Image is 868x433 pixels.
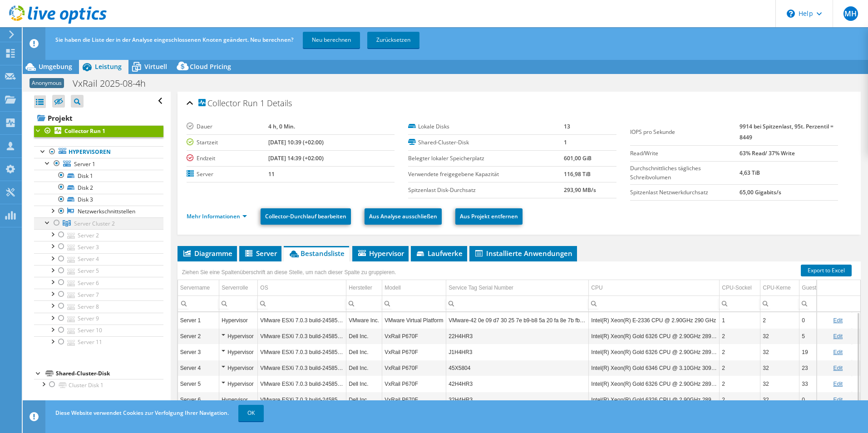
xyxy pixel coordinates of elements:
[56,368,163,379] div: Shared-Cluster-Disk
[219,376,258,392] td: Column Serverrolle, Value Hypervisor
[564,186,596,194] b: 293,90 MB/s
[180,266,399,279] div: Ziehen Sie eine Spaltenüberschrift an diese Stelle, um nach dieser Spalte zu gruppieren.
[382,312,446,328] td: Column Modell, Value VMware Virtual Platform
[178,376,219,392] td: Column Servername, Value Server 5
[34,182,163,193] a: Disk 2
[740,188,781,196] b: 65,00 Gigabits/s
[178,328,219,344] td: Column Servername, Value Server 2
[787,10,795,18] svg: \n
[346,312,382,328] td: Column Hersteller, Value VMware Inc.
[69,79,160,89] h1: VxRail 2025-08-4h
[799,392,852,408] td: Column Guest VM Count, Value 0
[30,78,64,88] span: Anonymous
[34,125,163,137] a: Collector Run 1
[382,295,446,311] td: Column Modell, Filter cell
[238,405,264,421] a: OK
[258,376,346,392] td: Column OS, Value VMware ESXi 7.0.3 build-24585291
[187,154,268,163] label: Endzeit
[34,206,163,217] a: Netzwerkschnittstellen
[415,249,463,258] span: Laufwerke
[346,295,382,311] td: Column Hersteller, Filter cell
[799,280,852,296] td: Guest VM Count Column
[34,313,163,325] a: Server 9
[760,360,799,376] td: Column CPU-Kerne, Value 32
[720,392,760,408] td: Column CPU-Sockel, Value 2
[408,186,564,195] label: Spitzenlast Disk-Durchsatz
[564,123,570,130] b: 13
[219,344,258,360] td: Column Serverrolle, Value Hypervisor
[408,138,564,147] label: Shared-Cluster-Disk
[382,328,446,344] td: Column Modell, Value VxRail P670F
[722,282,751,293] div: CPU-Sockel
[34,265,163,277] a: Server 5
[720,312,760,328] td: Column CPU-Sockel, Value 1
[178,312,219,328] td: Column Servername, Value Server 1
[180,282,210,293] div: Servername
[760,312,799,328] td: Column CPU-Kerne, Value 2
[382,392,446,408] td: Column Modell, Value VxRail P670F
[564,138,567,146] b: 1
[760,344,799,360] td: Column CPU-Kerne, Value 32
[446,360,589,376] td: Column Service Tag Serial Number, Value 45X5804
[385,282,400,293] div: Modell
[589,295,720,311] td: Column CPU, Filter cell
[564,170,591,178] b: 116,98 TiB
[349,282,372,293] div: Hersteller
[346,280,382,296] td: Hersteller Column
[219,392,258,408] td: Column Serverrolle, Value Hypervisor
[34,325,163,336] a: Server 10
[219,360,258,376] td: Column Serverrolle, Value Hypervisor
[833,349,843,355] a: Edit
[760,295,799,311] td: Column CPU-Kerne, Filter cell
[222,331,255,342] div: Hypervisor
[55,409,229,417] span: Diese Website verwendet Cookies zur Verfolgung Ihrer Navigation.
[190,62,231,71] span: Cloud Pricing
[74,160,95,168] span: Server 1
[268,154,324,162] b: [DATE] 14:39 (+02:00)
[260,282,268,293] div: OS
[720,328,760,344] td: Column CPU-Sockel, Value 2
[244,249,277,258] span: Server
[446,392,589,408] td: Column Service Tag Serial Number, Value 32H4HR3
[34,229,163,241] a: Server 2
[222,363,255,374] div: Hypervisor
[449,282,513,293] div: Service Tag Serial Number
[843,6,858,21] span: MH
[64,127,105,135] b: Collector Run 1
[34,253,163,265] a: Server 4
[833,333,843,340] a: Edit
[589,360,720,376] td: Column CPU, Value Intel(R) Xeon(R) Gold 6346 CPU @ 3.10GHz 309 GHz
[801,265,852,276] a: Export to Excel
[222,315,255,326] div: Hypervisor
[630,149,740,158] label: Read/Write
[799,312,852,328] td: Column Guest VM Count, Value 0
[474,249,572,258] span: Installierte Anwendungen
[268,170,275,178] b: 11
[258,360,346,376] td: Column OS, Value VMware ESXi 7.0.3 build-24585291
[799,376,852,392] td: Column Guest VM Count, Value 33
[95,62,122,71] span: Leistung
[268,138,324,146] b: [DATE] 10:39 (+02:00)
[408,122,564,131] label: Lokale Disks
[591,282,602,293] div: CPU
[34,158,163,170] a: Server 1
[589,344,720,360] td: Column CPU, Value Intel(R) Xeon(R) Gold 6326 CPU @ 2.90GHz 289 GHz
[630,128,740,137] label: IOPS pro Sekunde
[222,347,255,358] div: Hypervisor
[740,123,833,141] b: 9914 bei Spitzenlast, 95t. Perzentil = 8449
[802,282,842,293] div: Guest VM Count
[720,295,760,311] td: Column CPU-Sockel, Filter cell
[589,328,720,344] td: Column CPU, Value Intel(R) Xeon(R) Gold 6326 CPU @ 2.90GHz 289 GHz
[720,280,760,296] td: CPU-Sockel Column
[720,376,760,392] td: Column CPU-Sockel, Value 2
[182,249,232,258] span: Diagramme
[740,169,760,177] b: 4,63 TiB
[258,312,346,328] td: Column OS, Value VMware ESXi 7.0.3 build-24585291
[630,188,740,197] label: Spitzenlast Netzwerkdurchsatz
[178,295,219,311] td: Column Servername, Filter cell
[455,208,523,225] a: Aus Projekt entfernen
[222,379,255,389] div: Hypervisor
[187,212,247,220] a: Mehr Informationen
[34,289,163,300] a: Server 7
[720,344,760,360] td: Column CPU-Sockel, Value 2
